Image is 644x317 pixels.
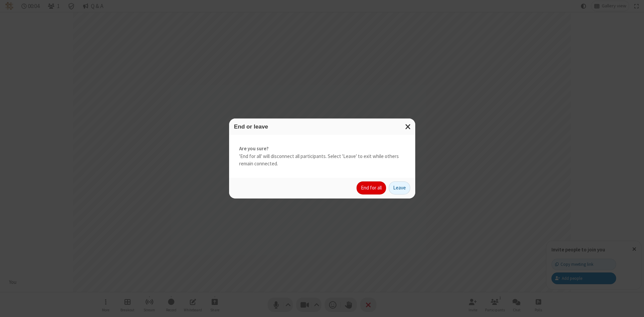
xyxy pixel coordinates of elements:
button: Leave [389,181,410,195]
div: 'End for all' will disconnect all participants. Select 'Leave' to exit while others remain connec... [229,135,415,178]
button: Close modal [401,118,415,135]
button: End for all [357,181,386,195]
h3: End or leave [234,124,410,130]
strong: Are you sure? [239,145,405,153]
